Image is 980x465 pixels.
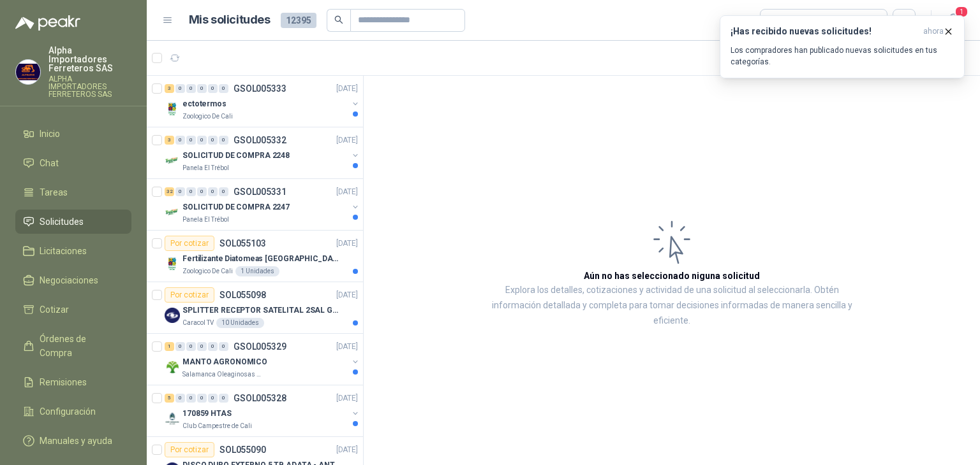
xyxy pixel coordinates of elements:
[182,356,267,368] p: MANTO AGRONOMICO
[165,184,360,225] a: 32 0 0 0 0 0 GSOL005331[DATE] Company LogoSOLICITUD DE COMPRA 2247Panela El Trébol
[219,239,266,248] p: SOL055103
[15,15,80,31] img: Logo peakr
[234,394,286,403] p: GSOL005328
[216,318,264,328] div: 10 Unidades
[182,253,341,265] p: Fertilizante Diatomeas [GEOGRAPHIC_DATA] 25kg Polvo
[165,81,360,122] a: 3 0 0 0 0 0 GSOL005333[DATE] Company LogoectotermosZoologico De Cali
[186,136,196,145] div: 0
[234,136,286,145] p: GSOL005332
[165,359,180,375] img: Company Logo
[165,153,180,168] img: Company Logo
[40,215,84,229] span: Solicitudes
[219,187,228,196] div: 0
[186,342,196,351] div: 0
[165,136,174,145] div: 3
[175,187,185,196] div: 0
[165,390,360,431] a: 5 0 0 0 0 0 GSOL005328[DATE] Company Logo170859 HTASClub Campestre de Cali
[165,342,174,351] div: 1
[197,187,207,196] div: 0
[175,342,185,351] div: 0
[182,201,290,213] p: SOLICITUD DE COMPRA 2247
[16,60,40,84] img: Company Logo
[219,342,228,351] div: 0
[15,180,131,204] a: Tareas
[954,6,969,18] span: 1
[40,244,87,258] span: Licitaciones
[15,239,131,263] a: Licitaciones
[182,304,341,317] p: SPLITTER RECEPTOR SATELITAL 2SAL GT-SP21
[182,266,233,276] p: Zoologico De Cali
[208,342,218,351] div: 0
[15,268,131,292] a: Negociaciones
[942,9,965,32] button: 1
[165,287,214,303] div: Por cotizar
[281,13,316,28] span: 12395
[208,394,218,403] div: 0
[336,83,358,95] p: [DATE]
[147,282,363,334] a: Por cotizarSOL055098[DATE] Company LogoSPLITTER RECEPTOR SATELITAL 2SAL GT-SP21Caracol TV10 Unidades
[182,318,214,328] p: Caracol TV
[336,186,358,198] p: [DATE]
[186,84,196,93] div: 0
[182,163,229,173] p: Panela El Trébol
[336,289,358,301] p: [DATE]
[234,187,286,196] p: GSOL005331
[40,156,59,170] span: Chat
[234,342,286,351] p: GSOL005329
[40,332,119,360] span: Órdenes de Compra
[40,434,112,448] span: Manuales y ayuda
[165,236,214,251] div: Por cotizar
[182,421,252,431] p: Club Campestre de Cali
[219,394,228,403] div: 0
[731,45,954,68] p: Los compradores han publicado nuevas solicitudes en tus categorías.
[491,283,852,329] p: Explora los detalles, cotizaciones y actividad de una solicitud al seleccionarla. Obtén informaci...
[147,231,363,282] a: Por cotizarSOL055103[DATE] Company LogoFertilizante Diatomeas [GEOGRAPHIC_DATA] 25kg PolvoZoologi...
[165,204,180,220] img: Company Logo
[768,13,795,27] div: Todas
[165,101,180,117] img: Company Logo
[40,404,96,418] span: Configuración
[189,11,271,29] h1: Mis solicitudes
[336,134,358,147] p: [DATE]
[334,15,343,24] span: search
[235,266,279,276] div: 1 Unidades
[208,187,218,196] div: 0
[923,26,944,37] span: ahora
[336,392,358,404] p: [DATE]
[175,136,185,145] div: 0
[48,75,131,98] p: ALPHA IMPORTADORES FERRETEROS SAS
[584,269,760,283] h3: Aún no has seleccionado niguna solicitud
[208,136,218,145] div: 0
[336,341,358,353] p: [DATE]
[15,210,131,234] a: Solicitudes
[197,84,207,93] div: 0
[15,399,131,424] a: Configuración
[182,369,263,380] p: Salamanca Oleaginosas SAS
[165,84,174,93] div: 3
[182,408,232,420] p: 170859 HTAS
[219,290,266,299] p: SOL055098
[336,444,358,456] p: [DATE]
[15,297,131,322] a: Cotizar
[165,442,214,457] div: Por cotizar
[40,127,60,141] span: Inicio
[186,394,196,403] div: 0
[720,15,965,78] button: ¡Has recibido nuevas solicitudes!ahora Los compradores han publicado nuevas solicitudes en tus ca...
[186,187,196,196] div: 0
[182,98,226,110] p: ectotermos
[40,303,69,317] span: Cotizar
[165,132,360,173] a: 3 0 0 0 0 0 GSOL005332[DATE] Company LogoSOLICITUD DE COMPRA 2248Panela El Trébol
[219,445,266,454] p: SOL055090
[234,84,286,93] p: GSOL005333
[40,185,68,199] span: Tareas
[40,375,87,389] span: Remisiones
[15,370,131,394] a: Remisiones
[731,26,918,37] h3: ¡Has recibido nuevas solicitudes!
[40,273,98,287] span: Negociaciones
[165,308,180,323] img: Company Logo
[165,339,360,380] a: 1 0 0 0 0 0 GSOL005329[DATE] Company LogoMANTO AGRONOMICOSalamanca Oleaginosas SAS
[182,150,290,162] p: SOLICITUD DE COMPRA 2248
[219,136,228,145] div: 0
[15,122,131,146] a: Inicio
[175,84,185,93] div: 0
